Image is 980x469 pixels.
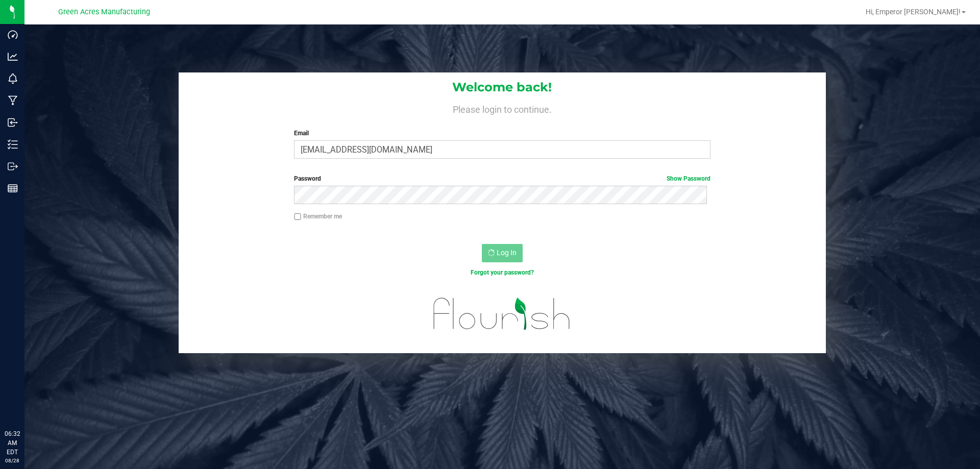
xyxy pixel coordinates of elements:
[482,244,523,262] button: Log In
[294,129,710,138] label: Email
[667,175,710,182] a: Show Password
[5,429,20,457] p: 06:32 AM EDT
[8,161,18,171] inline-svg: Outbound
[58,8,150,16] span: Green Acres Manufacturing
[8,95,18,106] inline-svg: Manufacturing
[5,457,20,464] p: 08/28
[8,52,18,62] inline-svg: Analytics
[8,30,18,40] inline-svg: Dashboard
[294,213,301,220] input: Remember me
[294,212,342,221] label: Remember me
[8,139,18,150] inline-svg: Inventory
[866,8,961,16] span: Hi, Emperor [PERSON_NAME]!
[294,175,321,182] span: Password
[8,117,18,128] inline-svg: Inbound
[497,249,517,257] span: Log In
[421,288,583,340] img: flourish_logo.svg
[179,81,826,94] h1: Welcome back!
[179,102,826,114] h4: Please login to continue.
[8,183,18,193] inline-svg: Reports
[8,73,18,84] inline-svg: Monitoring
[471,269,534,276] a: Forgot your password?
